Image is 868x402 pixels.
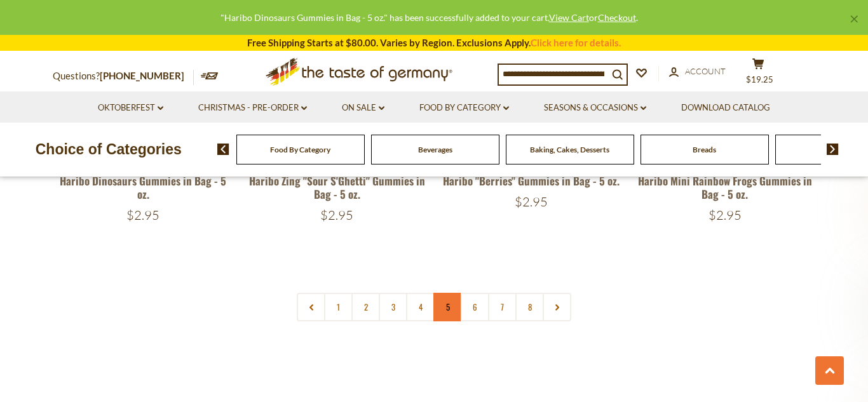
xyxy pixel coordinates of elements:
a: On Sale [342,101,384,115]
a: Seasons & Occasions [544,101,646,115]
p: Questions? [53,68,194,84]
a: Baking, Cakes, Desserts [530,145,609,154]
a: 6 [461,293,489,321]
a: Food By Category [270,145,330,154]
span: $19.25 [746,74,773,84]
img: next arrow [827,144,839,155]
a: Breads [693,145,716,154]
span: $2.95 [126,207,159,223]
div: "Haribo Dinosaurs Gummies in Bag - 5 oz." has been successfully added to your cart. or . [10,10,848,25]
a: Food By Category [419,101,509,115]
a: Click here for details. [531,37,621,48]
a: Account [669,65,726,79]
a: 1 [324,293,353,321]
a: 7 [488,293,517,321]
a: View Cart [549,12,589,23]
a: 2 [351,293,380,321]
a: Haribo Mini Rainbow Frogs Gummies in Bag - 5 oz. [638,173,812,202]
span: $2.95 [320,207,353,223]
a: Beverages [418,145,452,154]
a: Oktoberfest [98,101,163,115]
span: $2.95 [709,207,742,223]
a: 8 [515,293,544,321]
a: Checkout [598,12,636,23]
button: $19.25 [739,58,777,90]
a: × [850,15,858,23]
a: Christmas - PRE-ORDER [198,101,307,115]
a: Haribo "Berries" Gummies in Bag - 5 oz. [443,173,620,189]
a: [PHONE_NUMBER] [100,70,184,81]
a: 3 [379,293,407,321]
a: Haribo Zing "Sour S'Ghetti" Gummies in Bag - 5 oz. [249,173,425,202]
a: Download Catalog [681,101,770,115]
a: 4 [406,293,435,321]
a: Haribo Dinosaurs Gummies in Bag - 5 oz. [60,173,226,202]
img: previous arrow [217,144,229,155]
span: Account [685,66,726,76]
a: 5 [433,293,462,321]
span: $2.95 [515,194,548,210]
